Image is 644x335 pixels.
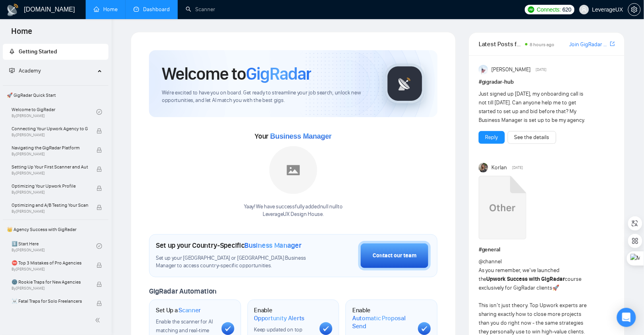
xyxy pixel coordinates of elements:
img: placeholder.png [269,146,317,194]
span: lock [96,167,102,172]
a: dashboardDashboard [134,6,170,13]
button: See the details [508,131,556,144]
div: Open Intercom Messenger [617,308,636,327]
span: Connecting Your Upwork Agency to GigRadar [12,125,88,133]
h1: # general [479,245,615,254]
a: 1️⃣ Start HereBy[PERSON_NAME] [12,237,96,255]
span: 8 hours ago [530,42,555,47]
li: Getting Started [3,44,108,60]
span: By [PERSON_NAME] [12,209,88,214]
h1: Enable [352,306,412,330]
span: GigRadar [246,63,311,84]
span: Opportunity Alerts [254,314,305,322]
a: See the details [514,133,550,142]
button: setting [628,3,641,16]
span: check-circle [96,243,102,249]
span: By [PERSON_NAME] [12,190,88,195]
span: Business Manager [245,241,302,250]
span: By [PERSON_NAME] [12,171,88,176]
h1: Set Up a [156,306,201,314]
span: We're excited to have you on board. Get ready to streamline your job search, unlock new opportuni... [162,89,372,104]
img: Anisuzzaman Khan [479,65,488,74]
span: @channel [479,258,502,265]
span: rocket [9,49,15,54]
span: Getting Started [19,48,57,55]
span: 🚀 [553,284,560,291]
a: searchScanner [186,6,215,13]
span: lock [96,147,102,153]
span: lock [96,128,102,134]
a: Reply [485,133,498,142]
span: check-circle [96,109,102,115]
span: ⛔ Top 3 Mistakes of Pro Agencies [12,259,88,267]
a: Welcome to GigRadarBy[PERSON_NAME] [12,103,96,121]
span: Academy [19,67,41,74]
span: Set up your [GEOGRAPHIC_DATA] or [GEOGRAPHIC_DATA] Business Manager to access country-specific op... [156,255,318,270]
a: Join GigRadar Slack Community [569,40,609,49]
button: Reply [479,131,505,144]
span: [DATE] [536,66,547,73]
img: logo [6,4,19,16]
a: export [610,40,615,48]
p: LeverageUX Design House . [244,211,342,218]
span: By [PERSON_NAME] [12,305,88,310]
span: user [581,7,587,12]
span: lock [96,186,102,191]
span: Scanner [179,306,201,314]
h1: # gigradar-hub [479,78,615,86]
span: 🚀 GigRadar Quick Start [4,87,108,103]
span: By [PERSON_NAME] [12,286,88,291]
span: Latest Posts from the GigRadar Community [479,39,523,49]
span: double-left [95,316,103,324]
span: Korlan [492,163,507,172]
div: Yaay! We have successfully added null null to [244,203,342,218]
span: setting [628,6,640,13]
span: ☠️ Fatal Traps for Solo Freelancers [12,297,88,305]
span: Home [5,25,39,42]
span: Your [255,132,332,141]
button: Contact our team [358,241,431,270]
span: [DATE] [512,164,523,171]
span: By [PERSON_NAME] [12,133,88,137]
img: upwork-logo.png [528,6,534,13]
span: By [PERSON_NAME] [12,152,88,157]
span: export [610,41,615,47]
img: Korlan [479,163,488,172]
span: Setting Up Your First Scanner and Auto-Bidder [12,163,88,171]
strong: Upwork Success with GigRadar [487,276,565,282]
a: setting [628,6,641,13]
span: Business Manager [270,132,332,140]
span: Optimizing and A/B Testing Your Scanner for Better Results [12,201,88,209]
span: [PERSON_NAME] [492,65,531,74]
span: Navigating the GigRadar Platform [12,144,88,152]
span: lock [96,205,102,210]
span: lock [96,263,102,268]
h1: Set up your Country-Specific [156,241,302,250]
h1: Welcome to [162,63,311,84]
h1: Enable [254,306,314,322]
div: Contact our team [373,251,416,260]
span: Automatic Proposal Send [352,314,412,330]
span: Connects: [537,5,561,14]
span: lock [96,301,102,306]
span: 620 [563,5,571,14]
span: By [PERSON_NAME] [12,267,88,272]
a: homeHome [94,6,118,13]
span: GigRadar Automation [149,287,216,296]
a: Upwork Success with GigRadar.mp4 [479,176,526,242]
span: 👑 Agency Success with GigRadar [4,221,108,237]
span: fund-projection-screen [9,68,15,73]
span: Optimizing Your Upwork Profile [12,182,88,190]
div: Just signed up [DATE], my onboarding call is not till [DATE]. Can anyone help me to get started t... [479,90,588,125]
span: 🌚 Rookie Traps for New Agencies [12,278,88,286]
span: Academy [9,67,41,74]
img: gigradar-logo.png [385,64,425,104]
span: lock [96,282,102,287]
